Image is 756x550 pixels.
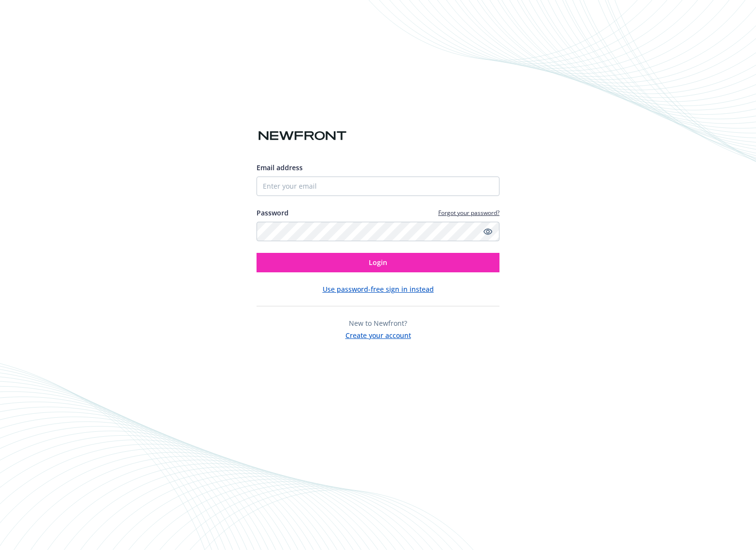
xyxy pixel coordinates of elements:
button: Create your account [345,328,411,340]
label: Password [257,208,289,218]
img: Newfront logo [257,127,348,144]
button: Use password-free sign in instead [323,284,434,294]
input: Enter your email [257,177,499,196]
span: Email address [257,163,303,172]
button: Login [257,253,499,272]
span: Login [369,258,387,267]
a: Forgot your password? [438,209,499,217]
span: New to Newfront? [349,319,407,328]
a: Show password [482,226,494,237]
input: Enter your password [257,222,499,241]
